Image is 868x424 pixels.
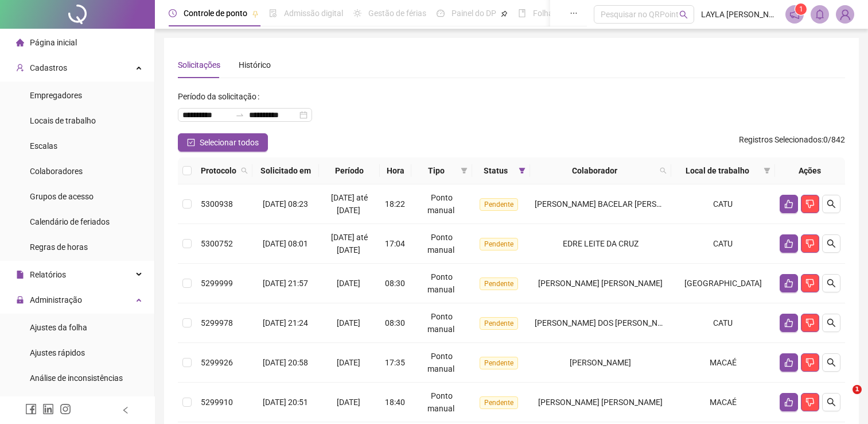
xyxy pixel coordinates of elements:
[799,5,803,13] span: 1
[241,167,248,174] span: search
[827,279,836,288] span: search
[30,116,96,125] span: Locais de trabalho
[30,348,85,357] span: Ajustes rápidos
[331,233,368,255] span: [DATE] até [DATE]
[784,318,793,327] span: like
[671,264,775,303] td: [GEOGRAPHIC_DATA]
[201,239,233,248] span: 5300752
[353,9,361,17] span: sun
[676,164,759,177] span: Local de trabalho
[337,279,360,288] span: [DATE]
[535,318,676,327] span: [PERSON_NAME] DOS [PERSON_NAME]
[538,398,663,407] span: [PERSON_NAME] [PERSON_NAME]
[385,398,405,407] span: 18:40
[201,398,233,407] span: 5299910
[570,358,631,367] span: [PERSON_NAME]
[263,398,308,407] span: [DATE] 20:51
[451,9,496,18] span: Painel do DP
[480,238,518,250] span: Pendente
[235,110,244,120] span: swap-right
[201,318,233,327] span: 5299978
[252,10,259,17] span: pushpin
[538,279,663,288] span: [PERSON_NAME] [PERSON_NAME]
[42,403,54,415] span: linkedin
[368,9,426,18] span: Gestão de férias
[679,10,688,19] span: search
[458,162,470,179] span: filter
[480,317,518,330] span: Pendente
[252,157,319,184] th: Solicitado em
[169,9,177,17] span: clock-circle
[201,279,233,288] span: 5299999
[30,38,77,47] span: Página inicial
[671,303,775,343] td: CATU
[380,157,412,184] th: Hora
[501,10,508,17] span: pushpin
[200,136,259,149] span: Selecionar todos
[477,164,513,177] span: Status
[263,358,308,367] span: [DATE] 20:58
[263,199,308,209] span: [DATE] 08:23
[570,9,578,17] span: ellipsis
[657,162,669,179] span: search
[385,279,405,288] span: 08:30
[201,199,233,209] span: 5300938
[533,9,606,18] span: Folha de pagamento
[337,398,360,407] span: [DATE]
[671,184,775,224] td: CATU
[784,239,793,248] span: like
[519,167,526,174] span: filter
[263,279,308,288] span: [DATE] 21:57
[385,318,405,327] span: 08:30
[784,279,793,288] span: like
[30,167,83,176] span: Colaboradores
[331,193,368,215] span: [DATE] até [DATE]
[701,8,779,21] span: LAYLA [PERSON_NAME] - PERBRAS
[337,358,360,367] span: [DATE]
[263,318,308,327] span: [DATE] 21:24
[563,239,639,248] span: EDRE LEITE DA CRUZ
[660,167,667,174] span: search
[437,9,445,17] span: dashboard
[184,9,247,18] span: Controle de ponto
[427,391,454,413] span: Ponto manual
[827,318,836,327] span: search
[178,133,268,152] button: Selecionar todos
[671,383,775,422] td: MACAÉ
[30,91,82,100] span: Empregadores
[535,164,655,177] span: Colaborador
[739,133,845,152] span: : 0 / 842
[284,9,343,18] span: Admissão digital
[235,110,244,120] span: to
[853,385,862,394] span: 1
[480,198,518,211] span: Pendente
[30,373,123,383] span: Análise de inconsistências
[789,9,800,20] span: notification
[427,312,454,334] span: Ponto manual
[805,318,815,327] span: dislike
[805,398,815,407] span: dislike
[480,396,518,409] span: Pendente
[761,162,773,179] span: filter
[829,385,857,413] iframe: Intercom live chat
[239,162,250,179] span: search
[30,141,57,151] span: Escalas
[201,164,236,177] span: Protocolo
[25,403,37,415] span: facebook
[836,6,854,23] img: 2561
[805,358,815,367] span: dislike
[461,167,468,174] span: filter
[427,193,454,215] span: Ponto manual
[427,272,454,294] span: Ponto manual
[269,9,277,17] span: file-done
[795,3,807,15] sup: 1
[122,406,130,414] span: left
[739,135,822,144] span: Registros Selecionados
[337,318,360,327] span: [DATE]
[784,398,793,407] span: like
[535,199,696,209] span: [PERSON_NAME] BACELAR [PERSON_NAME]
[16,296,24,304] span: lock
[784,358,793,367] span: like
[178,87,264,106] label: Período da solicitação
[187,138,195,147] span: check-square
